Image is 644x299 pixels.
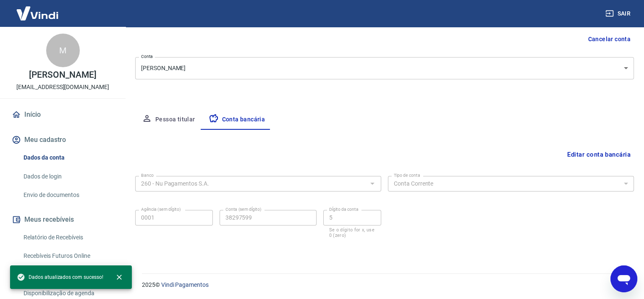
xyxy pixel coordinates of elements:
[20,149,115,166] a: Dados da conta
[141,53,153,60] label: Conta
[225,206,262,212] label: Conta (sem dígito)
[584,31,634,47] button: Cancelar conta
[16,83,109,92] p: [EMAIL_ADDRESS][DOMAIN_NAME]
[20,247,115,265] a: Recebíveis Futuros Online
[604,6,634,21] button: Sair
[10,210,115,229] button: Meus recebíveis
[10,105,115,124] a: Início
[161,281,209,288] a: Vindi Pagamentos
[29,71,96,79] p: [PERSON_NAME]
[202,110,272,130] button: Conta bancária
[394,172,420,178] label: Tipo de conta
[142,281,624,289] p: 2025 ©
[20,168,115,185] a: Dados de login
[610,265,637,292] iframe: Botão para abrir a janela de mensagens
[135,57,634,79] div: [PERSON_NAME]
[20,186,115,204] a: Envio de documentos
[10,131,115,149] button: Meu cadastro
[329,227,376,238] p: Se o dígito for x, use 0 (zero)
[564,147,634,163] button: Editar conta bancária
[20,229,115,246] a: Relatório de Recebíveis
[329,206,359,212] label: Dígito da conta
[135,110,202,130] button: Pessoa titular
[17,273,103,281] span: Dados atualizados com sucesso!
[110,268,128,286] button: close
[141,172,154,178] label: Banco
[141,206,181,212] label: Agência (sem dígito)
[10,0,65,26] img: Vindi
[46,34,80,67] div: M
